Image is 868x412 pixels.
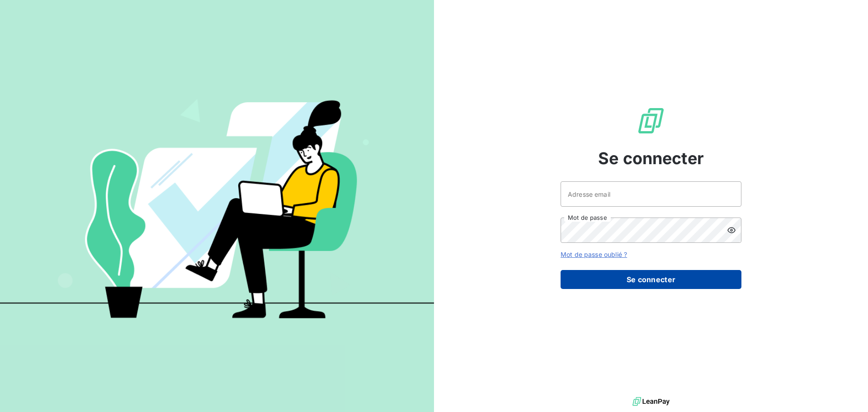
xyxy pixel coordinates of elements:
[561,181,741,207] input: placeholder
[598,146,704,170] span: Se connecter
[632,395,670,408] img: logo
[561,270,741,289] button: Se connecter
[561,251,627,258] a: Mot de passe oublié ?
[637,106,665,135] img: Logo LeanPay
